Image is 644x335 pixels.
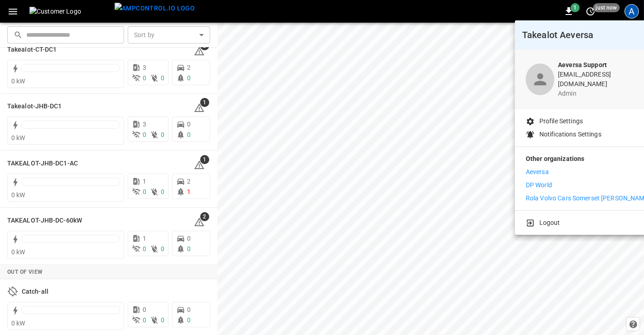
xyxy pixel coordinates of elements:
[558,61,607,68] b: Aeversa Support
[539,218,560,228] p: Logout
[539,117,583,126] p: Profile Settings
[526,63,554,95] div: profile-icon
[526,167,549,177] p: Aeversa
[539,130,601,139] p: Notifications Settings
[526,180,552,190] p: DP World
